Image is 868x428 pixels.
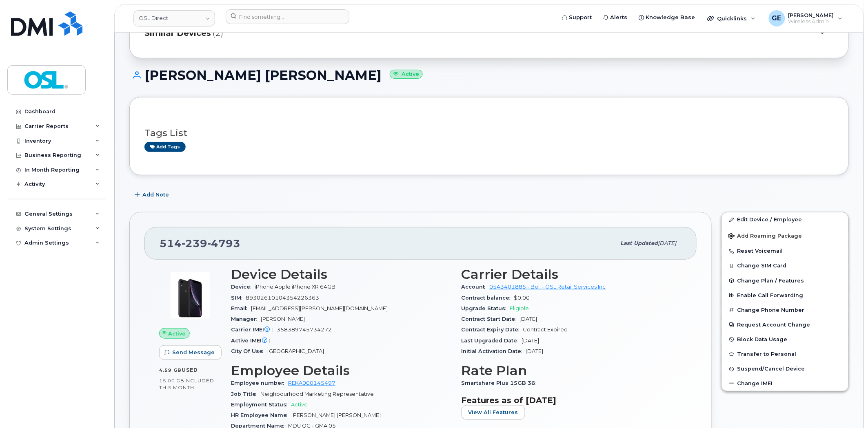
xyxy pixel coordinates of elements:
[633,9,701,26] a: Knowledge Base
[722,303,848,318] button: Change Phone Number
[462,405,525,420] button: View All Features
[231,391,260,397] span: Job Title
[462,316,520,322] span: Contract Start Date
[274,338,280,344] span: —
[462,267,682,282] h3: Carrier Details
[722,376,848,391] button: Change IMEI
[251,305,388,311] span: [EMAIL_ADDRESS][PERSON_NAME][DOMAIN_NAME]
[182,367,198,373] span: used
[169,330,186,338] span: Active
[267,348,324,354] span: [GEOGRAPHIC_DATA]
[133,10,215,26] a: OSL Direct
[166,271,215,320] img: image20231002-3703462-1qb80zy.jpeg
[598,9,633,26] a: Alerts
[610,13,628,22] span: Alerts
[569,13,592,22] span: Support
[231,267,452,282] h3: Device Details
[231,380,288,386] span: Employee number
[159,377,214,391] span: included this month
[231,295,246,301] span: SIM
[557,9,598,26] a: Support
[490,284,606,290] a: 0543401885 - Bell - OSL Retail Services Inc
[231,348,267,354] span: City Of Use
[468,408,518,416] span: View All Features
[390,70,423,79] small: Active
[144,27,211,39] span: Similar Devices
[129,188,176,202] button: Add Note
[722,318,848,332] button: Request Account Change
[722,347,848,362] button: Transfer to Personal
[722,244,848,258] button: Reset Voicemail
[160,237,240,249] span: 514
[728,233,802,240] span: Add Roaming Package
[526,348,544,354] span: [DATE]
[737,366,805,372] span: Suspend/Cancel Device
[702,10,761,26] div: Quicklinks
[763,10,848,26] div: Gregory Easton
[522,338,539,344] span: [DATE]
[159,367,182,373] span: 4.59 GB
[722,362,848,376] button: Suspend/Cancel Device
[255,284,335,290] span: iPhone Apple iPhone XR 64GB
[207,237,240,249] span: 4793
[144,142,186,152] a: Add tags
[231,284,255,290] span: Device
[231,363,452,378] h3: Employee Details
[277,327,332,333] span: 358389745734272
[260,391,374,397] span: Neighbourhood Marketing Representative
[462,305,510,311] span: Upgrade Status
[722,332,848,347] button: Block Data Usage
[144,128,834,138] h3: Tags List
[231,327,277,333] span: Carrier IMEI
[788,12,834,18] span: [PERSON_NAME]
[213,27,223,39] span: (2)
[159,378,184,384] span: 15.00 GB
[261,316,305,322] span: [PERSON_NAME]
[621,240,658,246] span: Last updated
[231,305,251,311] span: Email
[788,18,834,25] span: Wireless Admin
[520,316,537,322] span: [DATE]
[231,412,291,418] span: HR Employee Name
[658,240,677,246] span: [DATE]
[722,212,848,227] a: Edit Device / Employee
[462,284,490,290] span: Account
[462,338,522,344] span: Last Upgraded Date
[291,402,308,408] span: Active
[462,395,682,405] h3: Features as of [DATE]
[231,316,261,322] span: Manager
[291,412,381,418] span: [PERSON_NAME] [PERSON_NAME]
[722,227,848,244] button: Add Roaming Package
[510,305,529,311] span: Eligible
[231,338,274,344] span: Active IMEI
[514,295,530,301] span: $0.00
[462,348,526,354] span: Initial Activation Date
[722,274,848,288] button: Change Plan / Features
[226,9,349,24] input: Find something...
[737,278,804,284] span: Change Plan / Features
[288,380,335,386] a: REKA000145497
[246,295,319,301] span: 89302610104354226363
[722,288,848,303] button: Enable Call Forwarding
[737,292,804,298] span: Enable Call Forwarding
[462,295,514,301] span: Contract balance
[172,349,215,356] span: Send Message
[159,345,222,360] button: Send Message
[772,13,781,23] span: GE
[142,191,169,199] span: Add Note
[722,258,848,273] button: Change SIM Card
[523,327,568,333] span: Contract Expired
[129,68,849,82] h1: [PERSON_NAME] [PERSON_NAME]
[462,363,682,378] h3: Rate Plan
[182,237,207,249] span: 239
[231,402,291,408] span: Employment Status
[462,380,540,386] span: Smartshare Plus 15GB 36
[646,13,695,22] span: Knowledge Base
[462,327,523,333] span: Contract Expiry Date
[717,15,747,22] span: Quicklinks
